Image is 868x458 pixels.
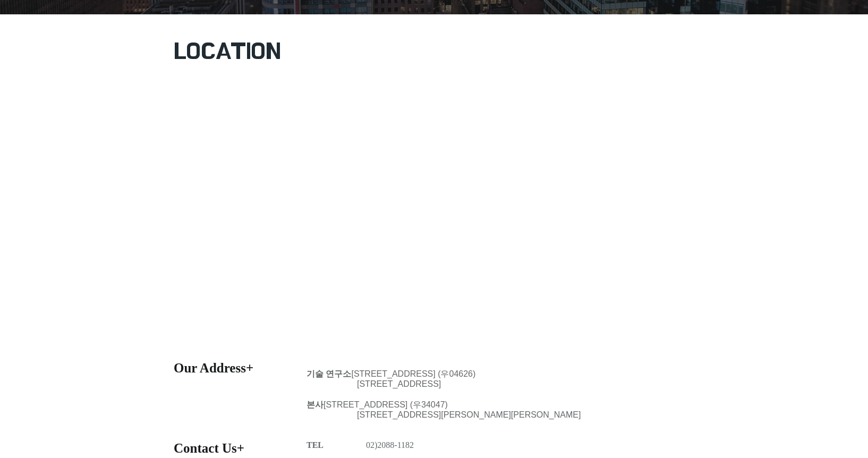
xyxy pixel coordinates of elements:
[174,90,694,369] iframe: Embedded Content
[174,39,281,63] span: LOCATION
[174,361,253,375] span: Our Address+
[174,441,244,455] span: Contact Us+
[307,369,351,378] span: 기술 연구소
[307,400,324,409] span: 본사
[307,400,448,409] span: [STREET_ADDRESS] (우34047)
[746,412,868,458] iframe: Wix Chat
[307,440,324,449] span: TEL
[307,369,475,378] span: [STREET_ADDRESS] (우04626)
[357,410,581,419] span: [STREET_ADDRESS][PERSON_NAME][PERSON_NAME]
[366,440,414,449] span: 02)2088-1182
[357,379,441,388] span: [STREET_ADDRESS]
